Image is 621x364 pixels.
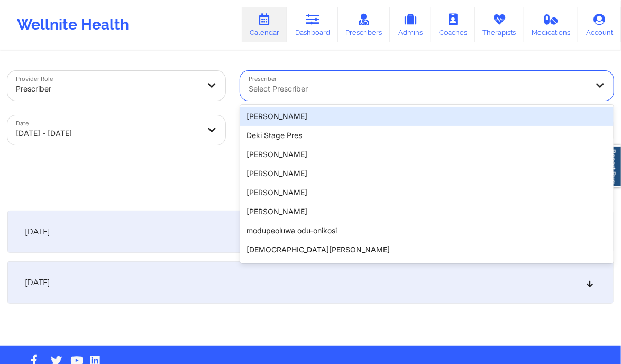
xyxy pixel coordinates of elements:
div: [PERSON_NAME] [240,164,614,183]
div: [PERSON_NAME] [240,202,614,221]
span: [DATE] [25,277,50,288]
a: Calendar [242,7,287,42]
div: [PERSON_NAME] [240,145,614,164]
a: Dashboard [287,7,338,42]
a: Admins [390,7,431,42]
a: Medications [524,7,579,42]
div: [PERSON_NAME] [240,183,614,202]
a: Prescribers [338,7,390,42]
a: Account [578,7,621,42]
div: [PERSON_NAME] [240,259,614,278]
div: Deki Stage Pres [240,126,614,145]
a: Therapists [475,7,524,42]
div: [DATE] - [DATE] [16,122,199,145]
div: Prescriber [16,77,199,101]
div: [DEMOGRAPHIC_DATA][PERSON_NAME] [240,240,614,259]
span: [DATE] [25,226,50,237]
div: modupeoluwa odu-onikosi [240,221,614,240]
div: [PERSON_NAME] [240,107,614,126]
a: Coaches [431,7,475,42]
